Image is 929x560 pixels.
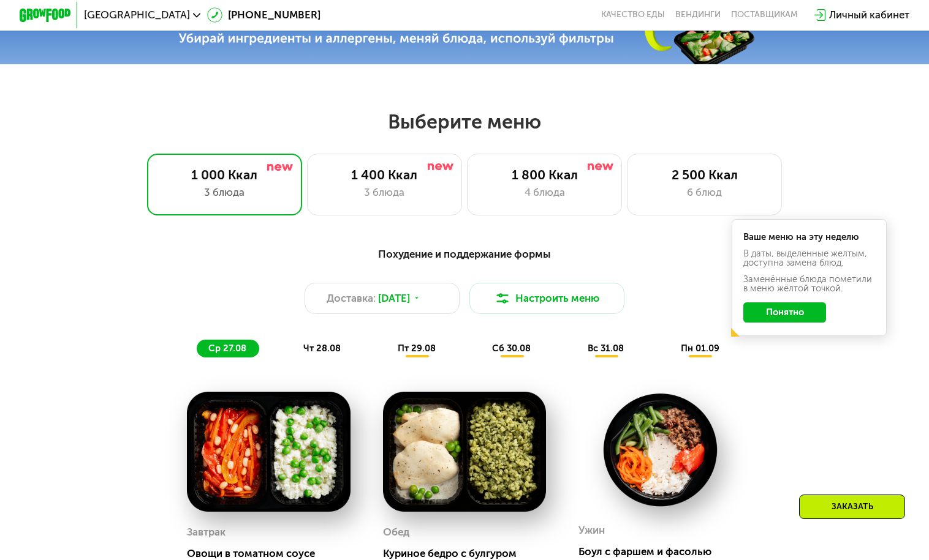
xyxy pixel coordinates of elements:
[84,10,190,20] span: [GEOGRAPHIC_DATA]
[480,167,609,182] div: 1 800 Ккал
[578,545,753,558] div: Боул с фаршем и фасолью
[398,343,436,354] span: пт 29.08
[640,185,768,200] div: 6 блюд
[492,343,531,354] span: сб 30.08
[588,343,624,354] span: вс 31.08
[640,167,768,182] div: 2 500 Ккал
[378,291,410,306] span: [DATE]
[743,249,875,267] div: В даты, выделенные желтым, доступна замена блюд.
[829,7,909,23] div: Личный кабинет
[187,547,361,560] div: Овощи в томатном соусе
[303,343,341,354] span: чт 28.08
[83,246,847,262] div: Похудение и поддержание формы
[208,343,246,354] span: ср 27.08
[743,302,827,323] button: Понятно
[469,283,624,314] button: Настроить меню
[731,10,798,20] div: поставщикам
[743,233,875,242] div: Ваше меню на эту неделю
[320,167,449,182] div: 1 400 Ккал
[681,343,719,354] span: пн 01.09
[383,523,409,542] div: Обед
[383,547,557,560] div: Куриное бедро с булгуром
[601,10,665,20] a: Качество еды
[187,523,226,542] div: Завтрак
[207,7,320,23] a: [PHONE_NUMBER]
[327,291,376,306] span: Доставка:
[480,185,609,200] div: 4 блюда
[675,10,721,20] a: Вендинги
[320,185,449,200] div: 3 блюда
[161,185,289,200] div: 3 блюда
[41,110,887,134] h2: Выберите меню
[578,521,605,540] div: Ужин
[743,275,875,293] div: Заменённые блюда пометили в меню жёлтой точкой.
[799,495,905,519] div: Заказать
[161,167,289,182] div: 1 000 Ккал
